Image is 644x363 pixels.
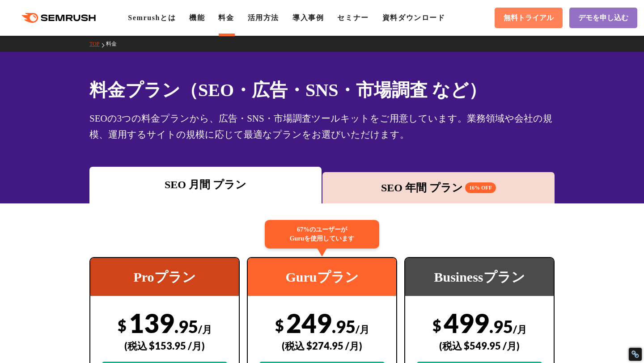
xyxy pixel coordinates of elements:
[174,316,198,337] span: .95
[275,316,284,334] span: $
[356,323,369,335] span: /月
[248,258,396,296] div: Guruプラン
[337,14,369,21] a: セミナー
[504,13,554,23] span: 無料トライアル
[248,14,279,21] a: 活用方法
[89,110,555,143] div: SEOの3つの料金プランから、広告・SNS・市場調査ツールキットをご用意しています。業務領域や会社の規模、運用するサイトの規模に応じて最適なプランをお選びいただけます。
[405,258,554,296] div: Businessプラン
[495,8,563,28] a: 無料トライアル
[432,316,441,334] span: $
[106,41,123,47] a: 料金
[382,14,445,21] a: 資料ダウンロード
[128,14,176,21] a: Semrushとは
[94,177,317,193] div: SEO 月間 プラン
[631,350,640,359] div: Restore Info Box &#10;&#10;NoFollow Info:&#10; META-Robots NoFollow: &#09;false&#10; META-Robots ...
[417,330,542,362] div: (税込 $549.95 /月)
[198,323,212,335] span: /月
[569,8,637,28] a: デモを申し込む
[218,14,234,21] a: 料金
[327,180,550,196] div: SEO 年間 プラン
[465,182,496,193] span: 16% OFF
[513,323,527,335] span: /月
[89,77,555,103] h1: 料金プラン（SEO・広告・SNS・市場調査 など）
[265,220,379,249] div: 67%のユーザーが Guruを使用しています
[89,41,106,47] a: TOP
[578,13,628,23] span: デモを申し込む
[90,258,239,296] div: Proプラン
[259,330,385,362] div: (税込 $274.95 /月)
[332,316,356,337] span: .95
[118,316,127,334] span: $
[102,330,227,362] div: (税込 $153.95 /月)
[489,316,513,337] span: .95
[189,14,205,21] a: 機能
[292,14,324,21] a: 導入事例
